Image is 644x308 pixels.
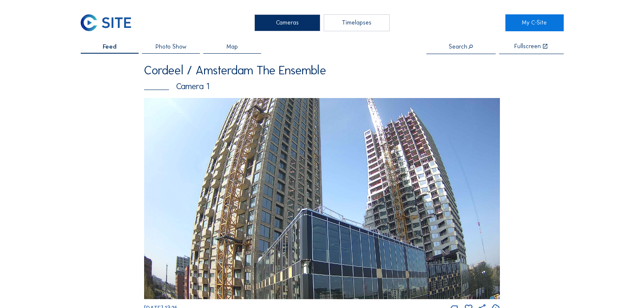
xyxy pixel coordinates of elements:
[81,14,139,31] a: C-SITE Logo
[226,44,238,50] span: Map
[156,44,186,50] span: Photo Show
[144,65,500,76] div: Cordeel / Amsterdam The Ensemble
[254,14,320,31] div: Cameras
[514,44,541,50] div: Fullscreen
[144,98,500,300] img: Image
[324,14,389,31] div: Timelapses
[505,14,563,31] a: My C-Site
[81,14,131,31] img: C-SITE Logo
[103,44,117,50] span: Feed
[144,82,500,91] div: Camera 1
